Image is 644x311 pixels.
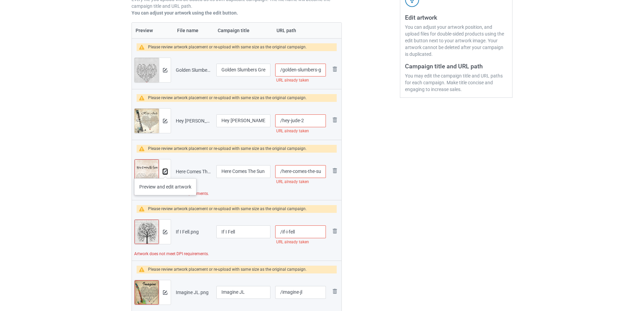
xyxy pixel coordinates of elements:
[331,116,339,124] img: svg+xml;base64,PD94bWwgdmVyc2lvbj0iMS4wIiBlbmNvZGluZz0iVVRGLTgiPz4KPHN2ZyB3aWR0aD0iMjhweCIgaGVpZ2...
[132,23,173,38] th: Preview
[148,94,307,102] div: Please review artwork placement or re-upload with same size as the original campaign.
[275,238,326,246] div: URL already taken
[148,145,307,153] div: Please review artwork placement or re-upload with same size as the original campaign.
[163,290,167,295] img: svg+xml;base64,PD94bWwgdmVyc2lvbj0iMS4wIiBlbmNvZGluZz0iVVRGLTgiPz4KPHN2ZyB3aWR0aD0iMTRweCIgaGVpZ2...
[148,43,307,51] div: Please review artwork placement or re-upload with same size as the original campaign.
[163,119,167,123] img: svg+xml;base64,PD94bWwgdmVyc2lvbj0iMS4wIiBlbmNvZGluZz0iVVRGLTgiPz4KPHN2ZyB3aWR0aD0iMTRweCIgaGVpZ2...
[176,289,212,296] div: Imagine JL.png
[139,95,148,101] img: warning
[273,23,328,38] th: URL path
[176,228,212,235] div: If I Fell.png
[405,62,507,70] h3: Campaign title and URL path
[135,58,159,92] img: original.png
[132,191,341,200] td: Artwork does not meet DPI requirements.
[405,72,507,93] div: You may edit the campaign title and URL paths for each campaign. Make title concise and engaging ...
[176,67,212,73] div: Golden Slumbers Grey Heart Song.png
[405,14,507,21] h3: Edit artwork
[331,166,339,175] img: svg+xml;base64,PD94bWwgdmVyc2lvbj0iMS4wIiBlbmNvZGluZz0iVVRGLTgiPz4KPHN2ZyB3aWR0aD0iMjhweCIgaGVpZ2...
[176,168,212,175] div: Here Comes The Sun.png
[163,68,167,72] img: svg+xml;base64,PD94bWwgdmVyc2lvbj0iMS4wIiBlbmNvZGluZz0iVVRGLTgiPz4KPHN2ZyB3aWR0aD0iMTRweCIgaGVpZ2...
[139,267,148,272] img: warning
[405,24,507,58] div: You can adjust your artwork position, and upload files for double-sided products using the edit b...
[139,45,148,50] img: warning
[148,205,307,213] div: Please review artwork placement or re-upload with same size as the original campaign.
[148,266,307,273] div: Please review artwork placement or re-upload with same size as the original campaign.
[135,160,159,196] img: original.png
[275,76,326,84] div: URL already taken
[331,287,339,295] img: svg+xml;base64,PD94bWwgdmVyc2lvbj0iMS4wIiBlbmNvZGluZz0iVVRGLTgiPz4KPHN2ZyB3aWR0aD0iMjhweCIgaGVpZ2...
[214,23,273,38] th: Campaign title
[163,170,167,174] img: svg+xml;base64,PD94bWwgdmVyc2lvbj0iMS4wIiBlbmNvZGluZz0iVVRGLTgiPz4KPHN2ZyB3aWR0aD0iMTRweCIgaGVpZ2...
[176,117,212,124] div: Hey [PERSON_NAME] 2.png
[275,127,326,135] div: URL already taken
[135,220,159,254] img: original.png
[139,146,148,151] img: warning
[331,227,339,235] img: svg+xml;base64,PD94bWwgdmVyc2lvbj0iMS4wIiBlbmNvZGluZz0iVVRGLTgiPz4KPHN2ZyB3aWR0aD0iMjhweCIgaGVpZ2...
[173,23,214,38] th: File name
[135,109,159,145] img: original.png
[331,65,339,73] img: svg+xml;base64,PD94bWwgdmVyc2lvbj0iMS4wIiBlbmNvZGluZz0iVVRGLTgiPz4KPHN2ZyB3aWR0aD0iMjhweCIgaGVpZ2...
[275,178,326,186] div: URL already taken
[132,10,238,16] b: You can adjust your artwork using the edit button.
[134,178,196,195] div: Preview and edit artwork
[132,251,341,260] td: Artwork does not meet DPI requirements.
[139,206,148,212] img: warning
[163,230,167,234] img: svg+xml;base64,PD94bWwgdmVyc2lvbj0iMS4wIiBlbmNvZGluZz0iVVRGLTgiPz4KPHN2ZyB3aWR0aD0iMTRweCIgaGVpZ2...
